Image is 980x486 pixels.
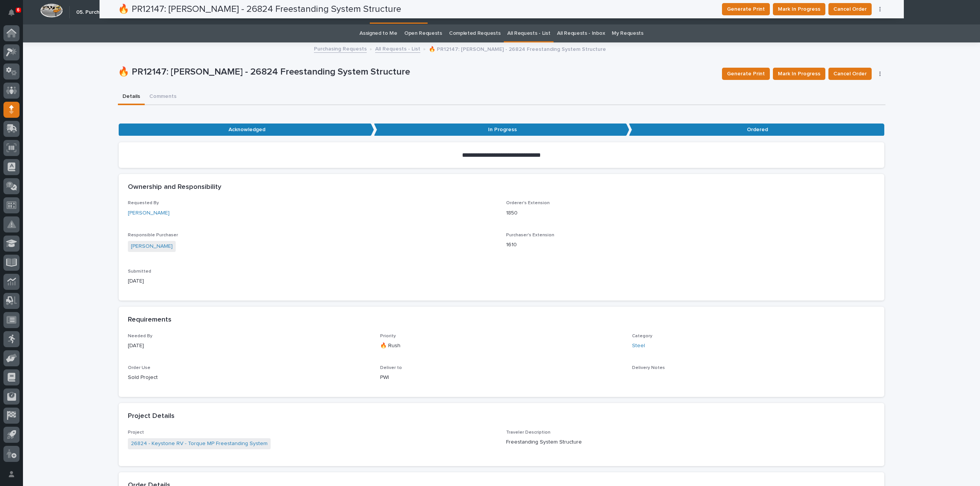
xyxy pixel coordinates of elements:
span: Delivery Notes [632,366,665,370]
a: My Requests [612,24,644,42]
a: Completed Requests [449,24,500,42]
p: 🔥 Rush [380,342,623,350]
span: Cancel Order [833,69,867,78]
p: [DATE] [128,342,371,350]
span: Purchaser's Extension [506,233,554,237]
button: Details [118,89,145,105]
span: Orderer's Extension [506,201,550,205]
button: Mark In Progress [773,68,825,80]
button: Notifications [3,5,20,21]
button: Cancel Order [828,68,872,80]
a: Assigned to Me [359,24,397,42]
button: Generate Print [722,68,770,80]
p: [DATE] [128,277,497,285]
p: Acknowledged [119,124,374,136]
span: Project [128,430,144,435]
h2: Requirements [128,316,171,324]
p: PWI [380,374,623,382]
h2: Project Details [128,412,175,421]
p: In Progress [374,124,629,136]
h2: Ownership and Responsibility [128,183,221,192]
img: Workspace Logo [40,3,63,18]
p: 🔥 PR12147: [PERSON_NAME] - 26824 Freestanding System Structure [429,44,606,53]
span: Mark In Progress [778,69,820,78]
button: Comments [145,89,181,105]
p: 🔥 PR12147: [PERSON_NAME] - 26824 Freestanding System Structure [118,67,716,78]
p: 1610 [506,241,875,249]
span: Deliver to [380,366,402,370]
a: [PERSON_NAME] [128,209,170,217]
span: Generate Print [727,69,765,78]
span: Traveler Description [506,430,550,435]
span: Responsible Purchaser [128,233,178,237]
a: [PERSON_NAME] [131,242,173,250]
span: Category [632,334,652,338]
a: All Requests - List [375,44,420,53]
a: Purchasing Requests [314,44,367,53]
h2: 05. Purchasing & Receiving [76,9,144,16]
p: 1850 [506,209,875,217]
a: 26824 - Keystone RV - Torque MP Freestanding System [131,440,268,448]
span: Requested By [128,201,159,205]
span: Priority [380,334,396,338]
a: All Requests - Inbox [557,24,605,42]
a: All Requests - List [507,24,550,42]
p: Ordered [629,124,884,136]
p: Freestanding System Structure [506,438,875,446]
div: Notifications6 [10,9,20,21]
span: Order Use [128,366,150,370]
p: Sold Project [128,374,371,382]
span: Needed By [128,334,152,338]
p: 6 [17,7,20,13]
a: Open Requests [404,24,442,42]
span: Submitted [128,269,151,274]
a: Steel [632,342,645,350]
